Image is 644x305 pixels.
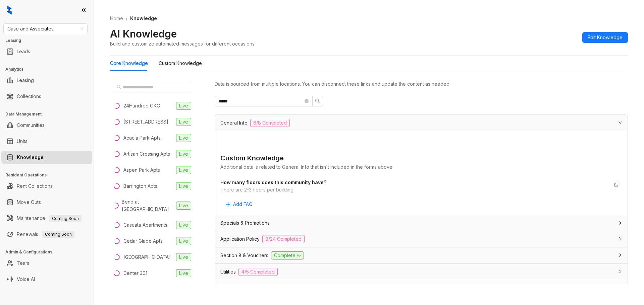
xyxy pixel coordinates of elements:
[220,153,622,163] div: Custom Knowledge
[17,179,53,193] a: Rent Collections
[176,150,191,158] span: Live
[215,264,628,280] div: Utilities4/5 Completed
[220,119,248,127] span: General Info
[17,90,41,103] a: Collections
[176,237,191,245] span: Live
[220,179,326,185] strong: How many floors does this community have?
[5,249,94,255] h3: Admin & Configurations
[122,198,173,213] div: Bend at [GEOGRAPHIC_DATA]
[305,99,309,103] span: close-circle
[176,253,191,261] span: Live
[618,121,622,125] span: expanded
[109,15,124,22] a: Home
[1,90,92,103] li: Collections
[17,256,29,270] a: Team
[176,221,191,229] span: Live
[110,60,148,67] div: Core Knowledge
[1,273,92,286] li: Voice AI
[215,80,628,88] div: Data is sourced from multiple locations. You can disconnect these links and update the content as...
[1,45,92,58] li: Leads
[588,34,623,41] span: Edit Knowledge
[220,235,260,243] span: Application Policy
[17,119,45,132] a: Communities
[17,273,35,286] a: Voice AI
[315,98,320,104] span: search
[250,119,290,127] span: 6/8 Completed
[618,221,622,225] span: collapsed
[110,40,256,47] div: Build and customize automated messages for different occasions.
[1,196,92,209] li: Move Outs
[123,134,162,142] div: Acacia Park Apts.
[123,221,167,229] div: Cascata Apartments
[271,251,304,259] span: Complete
[1,179,92,193] li: Rent Collections
[618,253,622,257] span: collapsed
[1,119,92,132] li: Communities
[5,111,94,117] h3: Data Management
[5,172,94,178] h3: Resident Operations
[220,199,258,210] button: Add FAQ
[238,268,278,276] span: 4/5 Completed
[17,74,34,87] a: Leasing
[262,235,305,243] span: 9/24 Completed
[582,32,628,43] button: Edit Knowledge
[220,268,236,276] span: Utilities
[17,196,41,209] a: Move Outs
[215,215,628,231] div: Specials & Promotions
[1,135,92,148] li: Units
[7,5,12,15] img: logo
[42,231,74,238] span: Coming Soon
[117,85,121,89] span: search
[123,166,160,174] div: Aspen Park Apts
[220,186,609,194] div: There are 2-3 floors per building.
[220,219,270,227] span: Specials & Promotions
[5,37,94,44] h3: Leasing
[215,280,628,296] div: Pet Policy6/9 Completed
[7,24,84,34] span: Case and Associates
[17,135,28,148] a: Units
[1,151,92,164] li: Knowledge
[123,237,163,245] div: Cedar Glade Apts
[215,115,628,131] div: General Info6/8 Completed
[123,102,160,109] div: 24Hundred OKC
[123,182,158,190] div: Barrington Apts.
[233,201,253,208] span: Add FAQ
[220,252,268,259] span: Section 8 & Vouchers
[176,202,191,210] span: Live
[176,102,191,110] span: Live
[1,256,92,270] li: Team
[618,270,622,274] span: collapsed
[618,237,622,241] span: collapsed
[123,118,168,126] div: [STREET_ADDRESS]
[215,231,628,247] div: Application Policy9/24 Completed
[159,60,202,67] div: Custom Knowledge
[176,134,191,142] span: Live
[49,215,82,222] span: Coming Soon
[176,182,191,190] span: Live
[123,270,147,277] div: Center 301
[176,118,191,126] span: Live
[1,228,92,241] li: Renewals
[123,150,170,158] div: Artisan Crossing Apts
[5,66,94,72] h3: Analytics
[1,74,92,87] li: Leasing
[1,212,92,225] li: Maintenance
[176,166,191,174] span: Live
[126,15,127,22] li: /
[17,151,44,164] a: Knowledge
[215,247,628,263] div: Section 8 & VouchersComplete
[130,15,157,21] span: Knowledge
[220,163,622,171] div: Additional details related to General Info that isn't included in the forms above.
[110,27,177,40] h2: AI Knowledge
[123,253,171,261] div: [GEOGRAPHIC_DATA]
[17,228,74,241] a: RenewalsComing Soon
[17,45,30,58] a: Leads
[176,269,191,277] span: Live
